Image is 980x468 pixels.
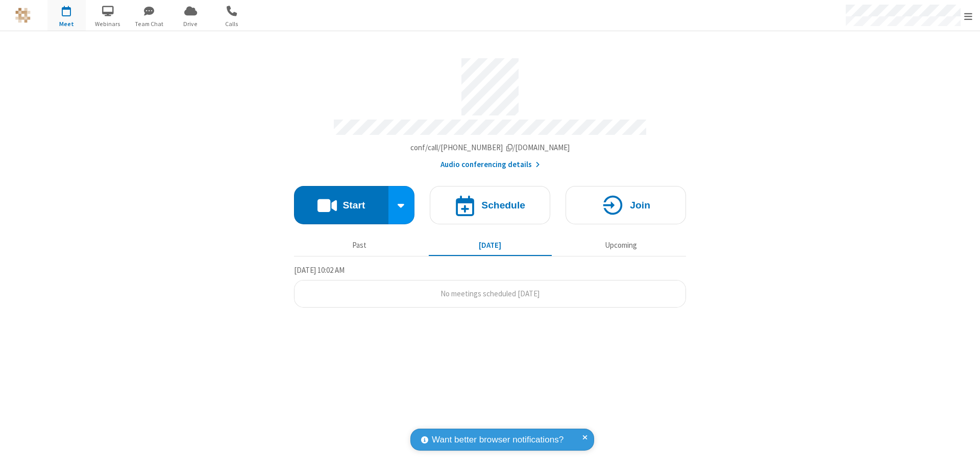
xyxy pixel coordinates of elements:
[410,142,570,154] button: Copy my meeting room linkCopy my meeting room link
[388,186,415,224] div: Start conference options
[130,19,168,29] span: Team Chat
[440,159,540,171] button: Audio conferencing details
[89,19,127,29] span: Webinars
[410,143,570,152] span: Copy my meeting room link
[559,236,682,255] button: Upcoming
[342,200,365,210] h4: Start
[15,8,31,23] img: QA Selenium DO NOT DELETE OR CHANGE
[429,236,552,255] button: [DATE]
[294,51,686,171] section: Account details
[294,186,388,224] button: Start
[171,19,210,29] span: Drive
[432,433,563,447] span: Want better browser notifications?
[630,200,650,210] h4: Join
[954,441,972,461] iframe: Chat
[481,200,525,210] h4: Schedule
[298,236,421,255] button: Past
[213,19,251,29] span: Calls
[294,265,345,275] span: [DATE] 10:02 AM
[566,186,686,224] button: Join
[294,264,686,308] section: Today's Meetings
[430,186,550,224] button: Schedule
[440,289,540,298] span: No meetings scheduled [DATE]
[47,19,86,29] span: Meet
